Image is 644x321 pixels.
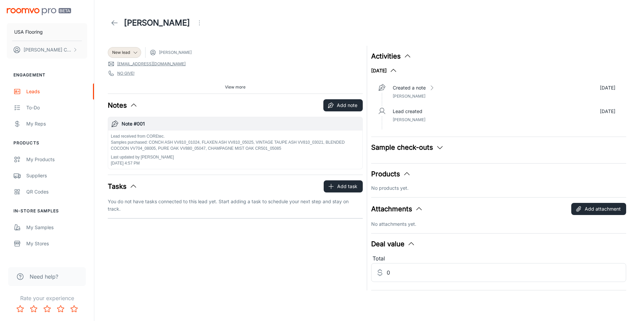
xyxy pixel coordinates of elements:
button: Sample check-outs [371,142,444,152]
span: [PERSON_NAME] [393,117,425,122]
div: To-do [26,104,87,111]
button: [PERSON_NAME] Cook [7,41,87,59]
button: Tasks [108,181,137,191]
button: Add attachment [571,203,626,215]
button: Rate 5 star [67,302,81,316]
p: Created a note [393,84,426,92]
p: No attachments yet. [371,220,626,228]
button: Add task [324,180,363,192]
p: [PERSON_NAME] Cook [24,46,71,53]
div: Leads [26,88,87,95]
span: [PERSON_NAME] [393,94,425,99]
h1: [PERSON_NAME] [124,17,190,29]
span: View more [225,84,246,90]
button: Rate 4 star [54,302,67,316]
button: Attachments [371,204,423,214]
button: Activities [371,51,412,61]
p: Lead received from COREtec. Samples purchased: CONCH ASH VV810_01024, FLAXEN ASH VV810_05025, VIN... [111,133,360,151]
div: Total [371,254,626,263]
h6: Note #001 [122,120,360,128]
button: Products [371,169,411,179]
p: [DATE] [600,108,615,115]
p: Rate your experience [5,294,89,302]
div: My Samples [26,224,87,231]
button: Notes [108,100,138,110]
p: [DATE] 4:57 PM [111,160,360,166]
button: Add note [323,99,363,111]
div: QR Codes [26,188,87,195]
button: Deal value [371,239,415,249]
img: Roomvo PRO Beta [7,8,71,15]
div: My Reps [26,120,87,128]
button: View more [222,82,248,92]
p: [DATE] [600,84,615,92]
div: My Products [26,156,87,163]
button: Rate 1 star [13,302,27,316]
div: New lead [108,47,141,58]
div: My Stores [26,240,87,247]
p: Last updated by [PERSON_NAME] [111,154,360,160]
p: Lead created [393,108,422,115]
a: [EMAIL_ADDRESS][DOMAIN_NAME] [117,61,186,67]
p: You do not have tasks connected to this lead yet. Start adding a task to schedule your next step ... [108,198,363,213]
button: Rate 2 star [27,302,40,316]
div: Suppliers [26,172,87,179]
span: [PERSON_NAME] [159,49,192,56]
a: NO GIVE! [117,70,134,76]
input: Estimated deal value [387,263,626,282]
span: Need help? [30,273,58,281]
button: Rate 3 star [40,302,54,316]
button: Open menu [193,16,206,30]
p: No products yet. [371,184,626,192]
p: USA Flooring [14,28,43,36]
span: New lead [112,49,130,56]
button: [DATE] [371,67,397,75]
button: USA Flooring [7,23,87,41]
button: Note #001Lead received from COREtec. Samples purchased: CONCH ASH VV810_01024, FLAXEN ASH VV810_0... [108,117,362,169]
